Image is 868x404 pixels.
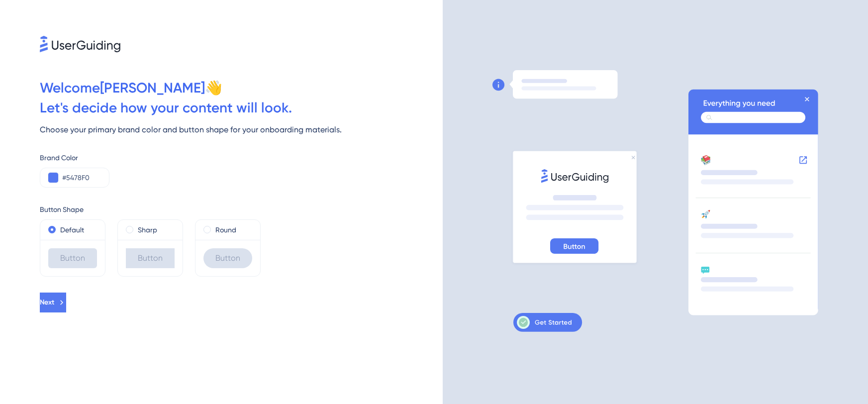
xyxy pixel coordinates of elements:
span: Next [40,297,54,308]
label: Sharp [138,224,157,236]
label: Default [60,224,84,236]
div: Brand Color [40,152,443,164]
button: Next [40,293,66,312]
div: Choose your primary brand color and button shape for your onboarding materials. [40,124,443,136]
div: Let ' s decide how your content will look. [40,98,443,118]
div: Welcome [PERSON_NAME] 👋 [40,78,443,98]
div: Button [48,248,97,268]
div: Button Shape [40,203,443,215]
div: Button [126,248,175,268]
div: Button [203,248,252,268]
label: Round [215,224,236,236]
